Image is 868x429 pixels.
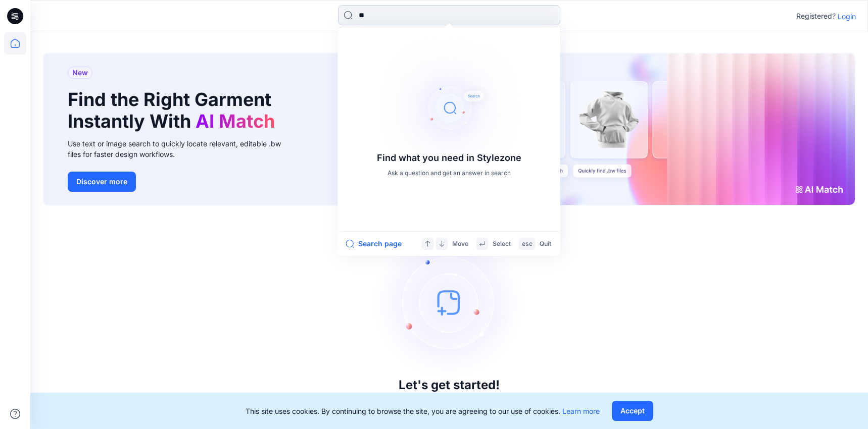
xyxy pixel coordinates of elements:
p: Select [493,239,511,249]
h3: Let's get started! [399,378,500,392]
button: Accept [612,401,653,421]
p: Login [838,11,856,22]
span: New [72,67,88,79]
p: Quit [540,239,551,249]
img: empty-state-image.svg [373,227,525,378]
button: Search page [346,238,402,250]
span: AI Match [196,110,275,132]
img: Find what you need [368,27,530,189]
a: Learn more [562,407,600,415]
p: Move [452,239,468,249]
div: Use text or image search to quickly locate relevant, editable .bw files for faster design workflows. [68,138,295,159]
p: Registered? [796,10,836,22]
p: esc [522,239,533,249]
p: This site uses cookies. By continuing to browse the site, you are agreeing to our use of cookies. [246,406,600,416]
button: Discover more [68,172,136,192]
h1: Find the Right Garment Instantly With [68,89,280,132]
